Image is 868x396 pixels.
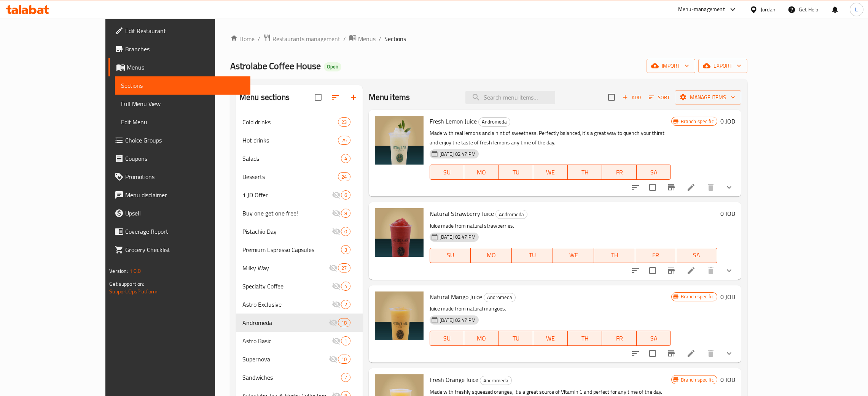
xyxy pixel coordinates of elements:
div: 1 JD Offer6 [236,186,363,204]
div: items [341,190,350,200]
button: delete [702,178,720,196]
div: Andromeda [495,210,527,219]
svg: Inactive section [329,318,338,327]
div: items [338,136,350,145]
a: Edit Restaurant [108,22,250,40]
div: items [341,245,350,254]
span: Supernova [242,355,329,364]
svg: Inactive section [329,263,338,272]
nav: breadcrumb [230,34,747,44]
div: Astro Basic1 [236,332,363,350]
span: 6 [341,192,350,199]
li: / [258,34,260,43]
button: Sort [647,92,672,103]
span: SA [640,333,668,344]
button: WE [553,248,594,263]
span: Sections [384,34,406,43]
span: [DATE] 02:47 PM [436,317,479,324]
div: Salads4 [236,149,363,168]
div: Salads [242,154,341,163]
h2: Menu items [369,92,410,103]
div: Premium Espresso Capsules3 [236,241,363,259]
span: FR [638,250,673,261]
a: Full Menu View [115,95,250,113]
span: Andromeda [496,210,527,219]
svg: Inactive section [332,336,341,345]
span: 18 [338,319,350,326]
span: Add item [620,92,644,103]
div: items [341,154,350,163]
span: WE [556,250,591,261]
div: Desserts [242,172,338,181]
span: Choice Groups [125,136,244,145]
button: sort-choices [626,178,645,196]
span: 10 [338,356,350,363]
button: Branch-specific-item [662,178,680,196]
svg: Show Choices [725,266,734,275]
svg: Inactive section [329,355,338,364]
div: Andromeda [478,117,510,127]
span: Branch specific [678,376,717,383]
div: Open [324,62,341,71]
span: Select to update [645,345,661,361]
span: SU [433,167,461,178]
a: Edit menu item [686,183,696,192]
button: delete [702,261,720,280]
button: show more [720,178,738,196]
a: Upsell [108,204,250,222]
span: Branch specific [678,293,717,300]
div: Astro Exclusive [242,300,332,309]
span: Sort items [644,92,675,103]
a: Coverage Report [108,222,250,241]
a: Menus [349,34,376,44]
div: items [341,227,350,236]
span: Natural Strawberry Juice [430,208,494,219]
div: Pistachio Day0 [236,222,363,241]
p: Made with real lemons and a hint of sweetness. Perfectly balanced, it's a great way to quench you... [430,128,671,147]
span: Hot drinks [242,136,338,145]
button: import [647,59,695,73]
span: Coupons [125,154,244,163]
p: Juice made from natural strawberries. [430,221,717,231]
button: TH [568,331,602,346]
svg: Show Choices [725,349,734,358]
div: items [338,172,350,181]
li: / [379,34,381,43]
span: Fresh Orange Juice [430,374,478,385]
button: SU [430,331,464,346]
a: Sections [115,76,250,95]
span: Promotions [125,172,244,181]
div: Hot drinks25 [236,131,363,149]
span: TH [597,250,632,261]
div: Andromeda [480,376,512,385]
span: Sort sections [326,88,344,106]
span: MO [467,167,496,178]
a: Support.OpsPlatform [109,287,158,296]
div: Andromeda [484,293,516,302]
button: SA [637,165,671,180]
a: Restaurants management [263,34,340,44]
div: items [341,209,350,218]
span: SU [433,250,468,261]
span: Menus [358,34,376,43]
div: Astro Basic [242,336,332,345]
div: Pistachio Day [242,227,332,236]
span: Grocery Checklist [125,245,244,254]
span: Select all sections [310,89,326,105]
span: 23 [338,119,350,126]
div: 1 JD Offer [242,190,332,200]
span: FR [605,167,634,178]
span: Branch specific [678,118,717,125]
span: Premium Espresso Capsules [242,245,341,254]
svg: Inactive section [332,282,341,291]
span: WE [536,167,565,178]
button: show more [720,344,738,363]
svg: Inactive section [332,227,341,236]
div: Astro Exclusive2 [236,295,363,314]
span: Select section [604,89,620,105]
span: 1.0.0 [129,266,141,276]
span: SU [433,333,461,344]
span: Fresh Lemon Juice [430,116,477,127]
div: Sandwiches7 [236,368,363,386]
div: Milky Way27 [236,259,363,277]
